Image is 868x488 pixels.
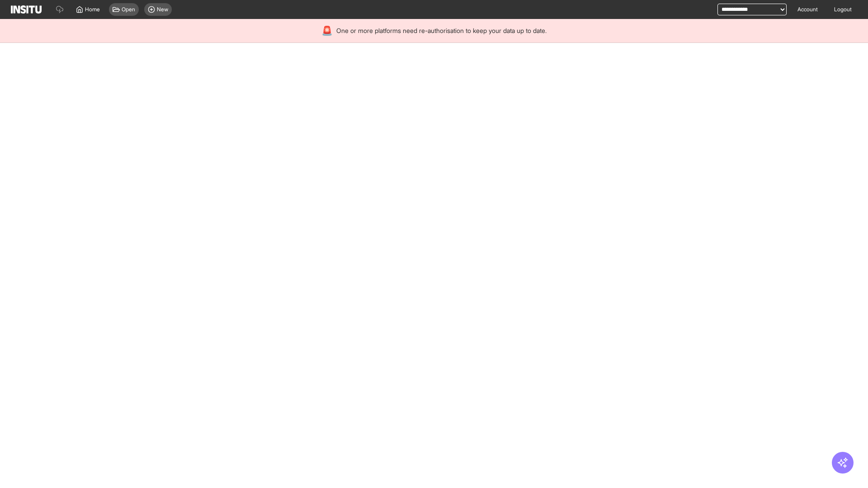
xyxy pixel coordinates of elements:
[85,6,100,13] span: Home
[157,6,168,13] span: New
[336,26,547,35] span: One or more platforms need re-authorisation to keep your data up to date.
[122,6,135,13] span: Open
[11,5,42,14] img: Logo
[321,24,333,37] div: 🚨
